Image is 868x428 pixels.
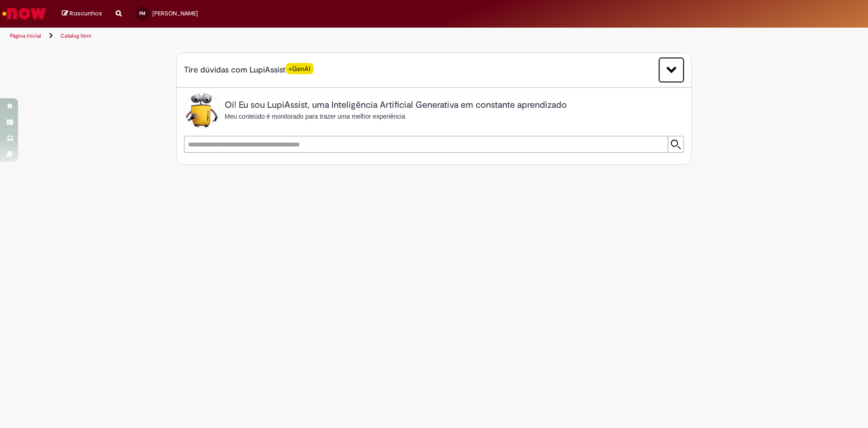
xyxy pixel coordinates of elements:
span: [PERSON_NAME] [152,10,198,17]
h2: Oi! Eu sou LupiAssist, uma Inteligência Artificial Generativa em constante aprendizado [225,100,567,110]
a: Página inicial [10,32,41,39]
span: Tire dúvidas com LupiAssist [184,64,314,76]
img: ServiceNow [1,5,47,23]
img: Lupi [184,92,220,129]
a: Catalog Item [61,32,91,39]
ul: Trilhas de página [7,28,572,44]
span: +GenAI [286,63,314,74]
a: Rascunhos [62,10,102,18]
input: Submit [668,136,684,152]
span: Rascunhos [70,9,102,18]
span: FM [139,10,146,16]
span: Meu conteúdo é monitorado para trazer uma melhor experiência [225,113,405,120]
